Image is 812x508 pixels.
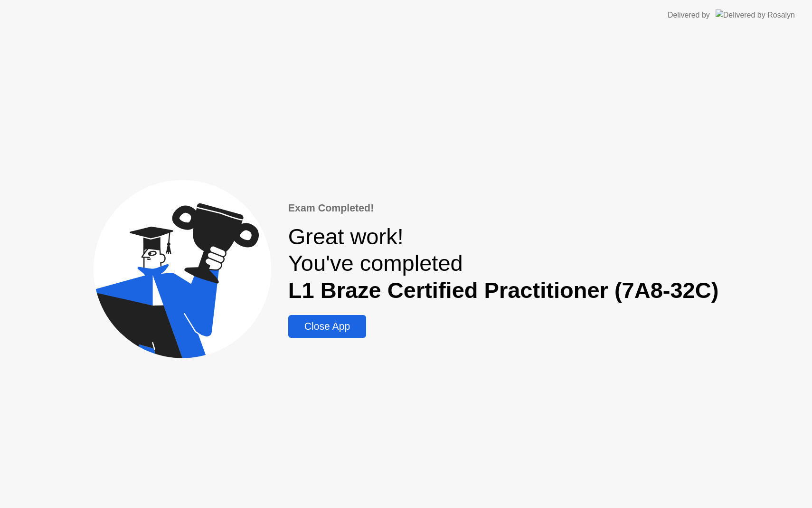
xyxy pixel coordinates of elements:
[291,321,363,332] div: Close App
[716,10,795,20] img: Delivered by Rosalyn
[288,278,719,303] b: L1 Braze Certified Practitioner (7A8-32C)
[288,315,366,338] button: Close App
[668,10,710,21] div: Delivered by
[288,201,719,216] div: Exam Completed!
[288,223,719,304] div: Great work! You've completed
